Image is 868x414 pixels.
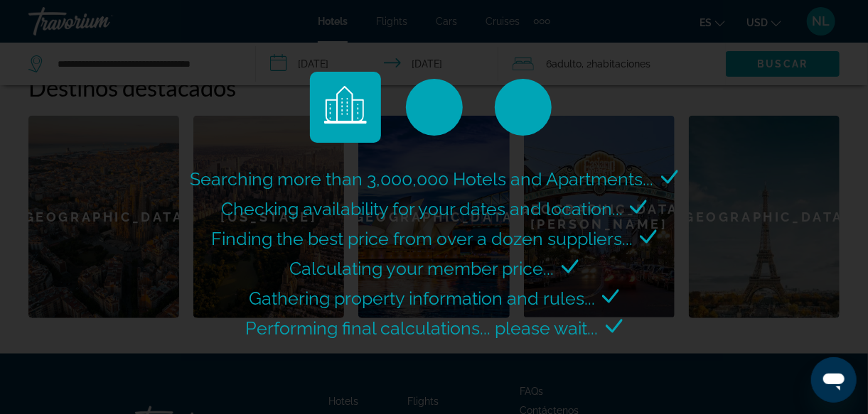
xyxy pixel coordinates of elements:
[811,357,857,403] iframe: Botón para iniciar la ventana de mensajería
[246,317,599,339] span: Performing final calculations... please wait...
[211,228,633,249] span: Finding the best price from over a dozen suppliers...
[249,288,595,309] span: Gathering property information and rules...
[191,168,654,190] span: Searching more than 3,000,000 Hotels and Apartments...
[221,198,623,219] span: Checking availability for your dates and location...
[290,258,554,279] span: Calculating your member price...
